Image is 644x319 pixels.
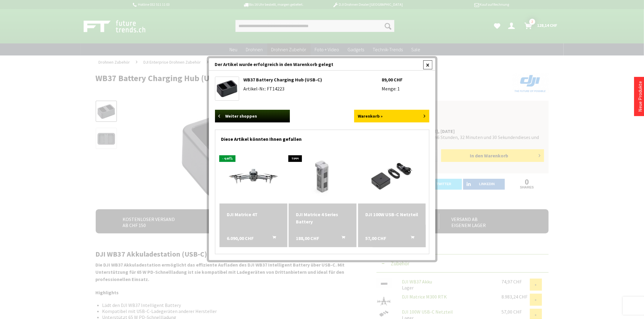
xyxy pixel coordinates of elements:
[215,110,290,122] a: Weiter shoppen
[209,58,435,71] div: Der Artikel wurde erfolgreich in den Warenkorb gelegt
[382,77,429,83] li: 89,00 CHF
[227,211,280,218] a: DJI Matrice 4T 6.090,00 CHF In den Warenkorb
[244,77,322,83] a: WB37 Battery Charging Hub (USB-C)
[365,235,386,242] span: 57,00 CHF
[265,235,280,242] button: In den Warenkorb
[289,154,357,199] img: DJI Matrice 4 Series Battery
[365,211,419,218] div: DJI 100W USB-C Netzteil
[358,154,426,199] img: DJI 100W USB-C Netzteil
[296,211,349,225] a: DJI Matrice 4 Series Battery 188,00 CHF In den Warenkorb
[221,130,423,145] div: Diese Artikel könnten Ihnen gefallen
[365,211,419,218] a: DJI 100W USB-C Netzteil 57,00 CHF In den Warenkorb
[227,235,254,242] span: 6.090,00 CHF
[637,81,643,112] a: Neue Produkte
[403,235,418,242] button: In den Warenkorb
[219,157,287,196] img: DJI Matrice 4T
[217,80,237,97] img: WB37 Battery Charging Hub (USB-C)
[382,86,429,92] li: Menge: 1
[244,86,382,92] li: Artikel-Nr.: FT14223
[296,211,349,225] div: DJI Matrice 4 Series Battery
[227,211,280,218] div: DJI Matrice 4T
[217,78,237,99] a: WB37 Battery Charging Hub (USB-C)
[334,235,349,242] button: In den Warenkorb
[354,110,429,122] a: Warenkorb »
[296,235,319,242] span: 188,00 CHF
